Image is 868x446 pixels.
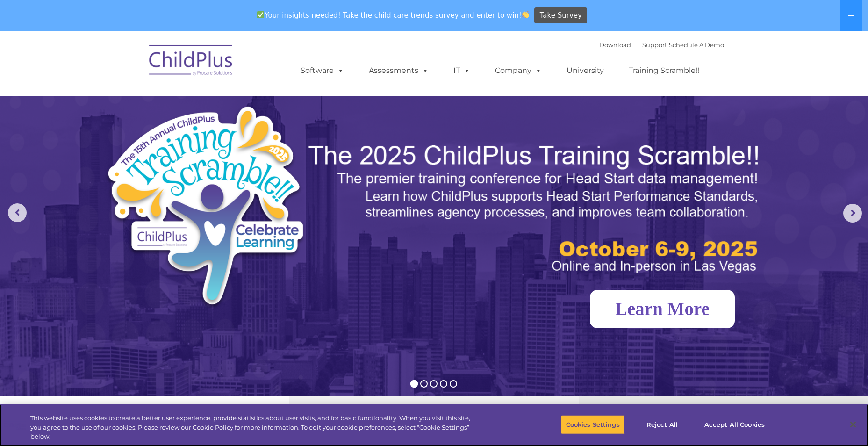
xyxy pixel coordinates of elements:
[633,415,691,434] button: Reject All
[669,41,724,49] a: Schedule A Demo
[561,415,625,434] button: Cookies Settings
[30,414,477,441] div: This website uses cookies to create a better user experience, provide statistics about user visit...
[843,414,863,435] button: Close
[557,61,613,80] a: University
[130,100,170,107] span: Phone number
[144,38,238,85] img: ChildPlus by Procare Solutions
[599,41,724,49] font: |
[359,61,438,80] a: Assessments
[253,6,533,24] span: Your insights needed! Take the child care trends survey and enter to win!
[257,11,264,18] img: ✅
[444,61,480,80] a: IT
[599,41,631,49] a: Download
[522,11,529,18] img: 👏
[540,7,582,24] span: Take Survey
[699,415,770,434] button: Accept All Cookies
[619,61,709,80] a: Training Scramble!!
[486,61,551,80] a: Company
[291,61,353,80] a: Software
[130,62,158,69] span: Last name
[642,41,667,49] a: Support
[590,290,735,328] a: Learn More
[534,7,587,24] a: Take Survey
